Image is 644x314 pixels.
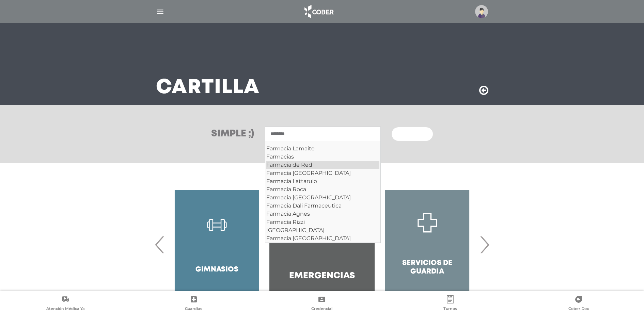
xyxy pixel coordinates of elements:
[266,218,379,226] div: Farmacia Rizzi
[266,185,379,194] div: Farmacia Roca
[392,127,433,141] button: Buscar
[311,306,332,312] span: Credencial
[46,306,85,312] span: Atención Médica Ya
[266,169,379,177] div: Farmacia [GEOGRAPHIC_DATA]
[568,306,589,312] span: Cober Doc
[258,295,386,313] a: Credencial
[478,226,491,263] span: Next
[269,177,375,313] a: Emergencias
[266,202,379,210] div: Farmacia Dali Farmaceutica
[153,226,167,263] span: Previous
[1,295,130,313] a: Atención Médica Ya
[301,3,336,20] img: logo_cober_home-white.png
[266,177,379,185] div: Farmacia Lattarulo
[289,271,355,281] h4: Emergencias
[266,243,379,251] div: Farmacia Marina
[400,132,420,137] span: Buscar
[156,79,260,97] h3: Cartilla
[266,145,379,153] div: Farmacia Lamaite
[386,295,515,313] a: Turnos
[266,153,379,161] div: Farmacias
[266,226,379,234] div: [GEOGRAPHIC_DATA]
[266,210,379,218] div: Farmacia Agnes
[266,234,379,243] div: Farmacia [GEOGRAPHIC_DATA]
[185,306,202,312] span: Guardias
[156,7,164,16] img: Cober_menu-lines-white.svg
[443,306,457,312] span: Turnos
[130,295,258,313] a: Guardias
[266,161,379,169] div: Farmacia de Red
[211,129,254,139] h3: Simple ;)
[514,295,643,313] a: Cober Doc
[266,194,379,202] div: Farmacia [GEOGRAPHIC_DATA]
[475,5,488,18] img: profile-placeholder.svg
